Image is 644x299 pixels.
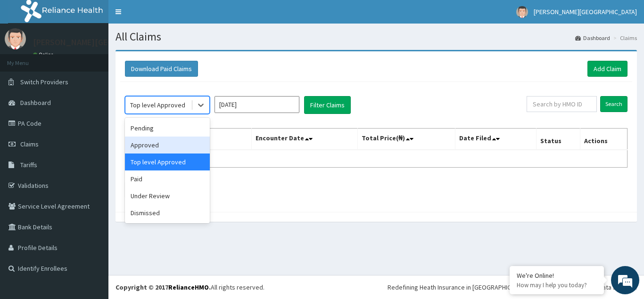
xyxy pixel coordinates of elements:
div: We're Online! [517,271,597,280]
span: We're online! [55,89,130,185]
th: Date Filed [455,129,537,150]
img: d_794563401_company_1708531726252_794563401 [17,47,38,71]
a: RelianceHMO [168,283,209,291]
div: Paid [125,170,210,187]
div: Minimize live chat window [155,5,177,27]
span: Claims [20,140,39,148]
div: Redefining Heath Insurance in [GEOGRAPHIC_DATA] using Telemedicine and Data Science! [388,283,637,292]
span: Dashboard [20,98,51,107]
p: How may I help you today? [517,281,597,289]
th: Total Price(₦) [357,129,455,150]
th: Status [537,129,580,150]
input: Select Month and Year [215,96,299,113]
div: Top level Approved [125,154,210,170]
span: [PERSON_NAME][GEOGRAPHIC_DATA] [534,8,637,16]
div: Pending [125,120,210,137]
strong: Copyright © 2017 . [116,283,211,291]
th: Encounter Date [252,129,357,150]
input: Search [600,96,627,112]
input: Search by HMO ID [527,96,597,112]
p: [PERSON_NAME][GEOGRAPHIC_DATA] [33,38,173,47]
span: Switch Providers [20,78,68,86]
img: User Image [5,28,26,49]
div: Dismissed [125,204,210,221]
button: Download Paid Claims [125,61,198,77]
a: Dashboard [575,34,610,42]
a: Add Claim [587,61,627,77]
button: Filter Claims [304,96,351,114]
span: Tariffs [20,161,37,169]
img: User Image [516,6,528,18]
h1: All Claims [116,31,637,43]
textarea: Type your message and hit 'Enter' [5,199,180,232]
div: Chat with us now [49,53,158,65]
footer: All rights reserved. [108,275,644,299]
div: Approved [125,137,210,154]
div: Under Review [125,187,210,204]
th: Actions [580,129,627,150]
div: Top level Approved [130,100,185,110]
a: Online [33,51,56,58]
li: Claims [611,34,637,42]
